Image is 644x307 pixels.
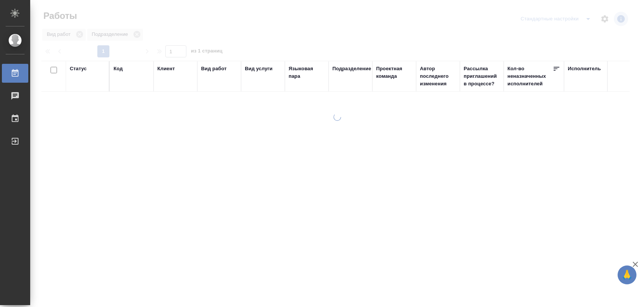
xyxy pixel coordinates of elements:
div: Проектная команда [376,65,412,80]
div: Статус [70,65,87,73]
div: Подразделение [332,65,371,73]
button: 🙏 [618,265,636,284]
div: Вид работ [201,65,227,73]
div: Вид услуги [245,65,273,73]
div: Исполнитель [568,65,601,73]
div: Кол-во неназначенных исполнителей [507,65,553,88]
div: Автор последнего изменения [420,65,456,88]
div: Клиент [157,65,175,73]
div: Код [114,65,123,73]
span: 🙏 [621,267,633,283]
div: Рассылка приглашений в процессе? [464,65,500,88]
div: Языковая пара [289,65,325,80]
